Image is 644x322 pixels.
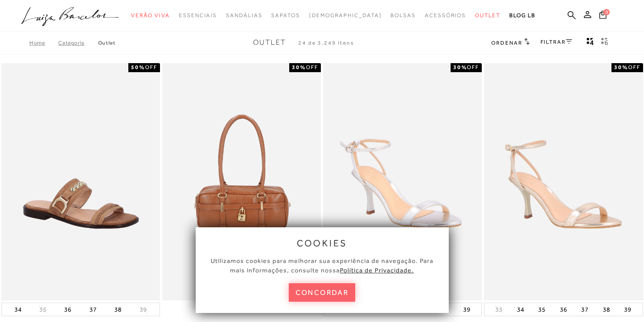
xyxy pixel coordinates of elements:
[509,7,536,24] a: BLOG LB
[598,37,611,49] button: gridText6Desc
[541,39,572,45] a: FILTRAR
[390,12,416,18] span: Bolsas
[475,12,500,18] span: Outlet
[298,40,354,46] span: 24 de 3.249 itens
[453,64,467,70] strong: 30%
[271,12,300,18] span: Sapatos
[179,12,217,18] span: Essenciais
[179,7,217,24] a: noSubCategoriesText
[61,303,74,316] button: 36
[557,303,570,316] button: 36
[87,303,99,316] button: 37
[137,305,150,314] button: 39
[145,64,157,70] span: OFF
[536,303,548,316] button: 35
[211,257,433,274] span: Utilizamos cookies para melhorar sua experiência de navegação. Para mais informações, consulte nossa
[98,40,116,46] a: Outlet
[37,305,49,314] button: 35
[493,305,505,314] button: 33
[491,40,522,46] span: Ordenar
[584,37,597,49] button: Mostrar 4 produtos por linha
[628,64,640,70] span: OFF
[163,64,320,299] a: BOLSA RETANGULAR COM ALÇAS ALONGADAS EM COURO CARAMELO MÉDIA BOLSA RETANGULAR COM ALÇAS ALONGADAS...
[425,12,466,18] span: Acessórios
[58,40,98,46] a: Categoria
[226,7,262,24] a: noSubCategoriesText
[597,10,609,22] button: 0
[292,64,306,70] strong: 30%
[461,303,473,316] button: 39
[29,40,58,46] a: Home
[475,7,500,24] a: noSubCategoriesText
[2,64,159,299] a: RASTEIRA WESTERN EM COURO MARROM AMARULA RASTEIRA WESTERN EM COURO MARROM AMARULA
[324,64,481,299] img: SANDÁLIA DE TIRAS FINAS METALIZADA PRATA E SALTO ALTO FINO
[131,12,170,18] span: Verão Viva
[425,7,466,24] a: noSubCategoriesText
[603,9,610,15] span: 0
[12,303,24,316] button: 34
[514,303,527,316] button: 34
[340,267,414,274] a: Política de Privacidade.
[131,64,145,70] strong: 50%
[297,238,348,248] span: cookies
[614,64,628,70] strong: 30%
[485,64,642,299] img: SANDÁLIA DE TIRAS FINAS METALIZADA DOURADA E SALTO ALTO FINO
[131,7,170,24] a: noSubCategoriesText
[253,38,286,46] span: Outlet
[226,12,262,18] span: Sandálias
[621,303,634,316] button: 39
[289,283,356,302] button: concordar
[2,64,159,299] img: RASTEIRA WESTERN EM COURO MARROM AMARULA
[324,64,481,299] a: SANDÁLIA DE TIRAS FINAS METALIZADA PRATA E SALTO ALTO FINO SANDÁLIA DE TIRAS FINAS METALIZADA PRA...
[578,303,591,316] button: 37
[509,12,536,18] span: BLOG LB
[112,303,124,316] button: 38
[163,64,320,299] img: BOLSA RETANGULAR COM ALÇAS ALONGADAS EM COURO CARAMELO MÉDIA
[271,7,300,24] a: noSubCategoriesText
[485,64,642,299] a: SANDÁLIA DE TIRAS FINAS METALIZADA DOURADA E SALTO ALTO FINO SANDÁLIA DE TIRAS FINAS METALIZADA D...
[467,64,479,70] span: OFF
[600,303,613,316] button: 38
[390,7,416,24] a: noSubCategoriesText
[309,7,382,24] a: noSubCategoriesText
[306,64,318,70] span: OFF
[309,12,382,18] span: [DEMOGRAPHIC_DATA]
